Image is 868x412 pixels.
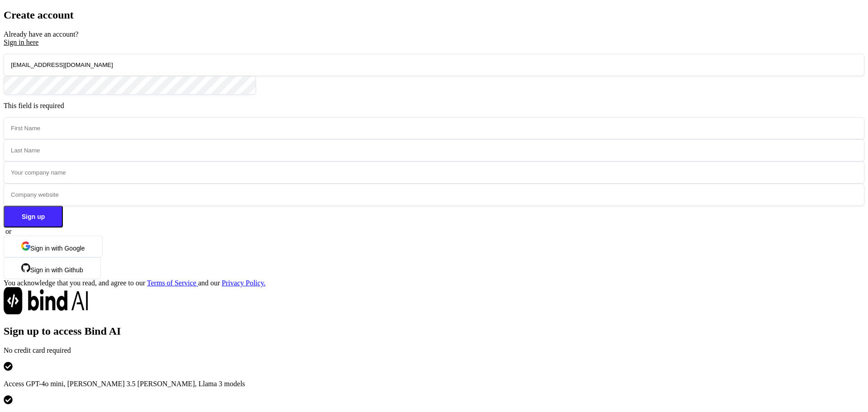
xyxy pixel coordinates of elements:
[21,242,30,251] img: google
[4,161,864,184] input: Your company name
[4,139,864,161] input: Last Name
[222,279,266,287] a: Privacy Policy.
[21,263,30,272] img: github
[4,184,864,206] input: Company website
[4,206,63,227] button: Sign up
[4,325,864,337] h2: Sign up to access Bind AI
[4,38,864,47] div: Sign in here
[4,102,864,110] p: This field is required
[5,227,11,235] span: or
[4,279,864,287] div: You acknowledge that you read, and agree to our and our
[4,346,864,355] p: No credit card required
[4,287,88,314] img: Bind AI logo
[4,380,864,388] p: Access GPT-4o mini, [PERSON_NAME] 3.5 [PERSON_NAME], Llama 3 models
[147,279,198,287] a: Terms of Service
[4,9,864,21] h2: Create account
[4,117,864,139] input: First Name
[4,257,101,279] button: Sign in with Github
[4,236,103,257] button: Sign in with Google
[4,30,864,47] p: Already have an account?
[4,54,864,76] input: Email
